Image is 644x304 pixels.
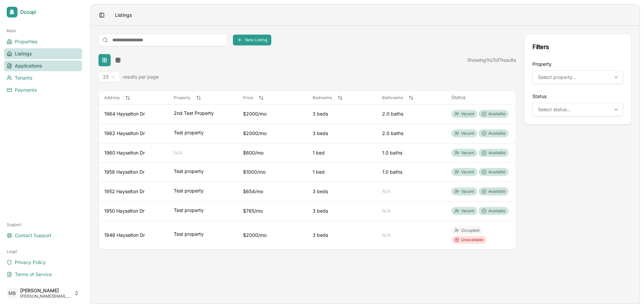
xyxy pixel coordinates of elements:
[313,95,371,100] button: Bedrooms
[538,74,576,81] span: Select property...
[15,271,52,278] span: Terms of Service
[313,208,371,214] div: 3 beds
[488,131,506,136] span: Available
[7,288,17,299] span: MB
[4,230,82,241] a: Contact Support
[313,188,371,195] div: 3 beds
[461,111,474,117] span: Vacant
[382,95,403,100] span: Bathrooms
[313,95,332,100] span: Bedrooms
[104,95,163,100] button: Address
[115,12,132,18] span: Listings
[4,285,82,301] button: MB[PERSON_NAME][PERSON_NAME][EMAIL_ADDRESS][DOMAIN_NAME]
[461,189,474,194] span: Vacant
[174,110,214,117] span: 2nd Test Property
[461,131,474,136] span: Vacant
[313,130,371,137] div: 3 beds
[488,169,506,175] span: Available
[467,57,516,63] div: Showing 1 to 7 of 7 results
[123,74,159,80] span: results per page
[243,188,302,195] div: $654/mo
[243,232,302,238] div: $2000/mo
[104,130,163,137] div: 1962 Hayselton Dr
[382,130,441,137] div: 2.0 baths
[243,149,302,156] div: $600/mo
[313,232,371,238] div: 3 beds
[243,169,302,175] div: $1000/mo
[20,288,71,294] span: [PERSON_NAME]
[4,36,82,47] a: Properties
[4,26,82,36] div: Main
[382,95,441,100] button: Bathrooms
[104,208,163,214] div: 1950 Hayselton Dr
[461,237,484,243] span: Unavailable
[15,259,46,266] span: Privacy Policy
[98,54,111,66] button: Tabular view with sorting
[104,95,120,100] span: Address
[4,48,82,59] a: Listings
[174,95,191,100] span: Property
[4,60,82,71] a: Applications
[488,111,506,117] span: Available
[115,12,132,18] nav: breadcrumb
[4,269,82,280] a: Terms of Service
[243,95,253,100] span: Price
[382,232,391,238] span: N/A
[4,4,82,20] a: Occupi
[245,37,267,43] span: New Listing
[382,111,441,117] div: 2.0 baths
[174,207,204,214] span: Test property
[4,257,82,268] a: Privacy Policy
[461,208,474,214] span: Vacant
[243,208,302,214] div: $765/mo
[4,219,82,230] div: Support
[174,129,204,136] span: Test property
[532,71,623,84] button: Multi-select: 0 of 2 options selected. Select property...
[112,54,124,66] button: Card-based grid layout
[104,169,163,175] div: 1958 Hayselton Dr
[461,228,479,233] span: Occupied
[313,149,371,156] div: 1 bed
[233,35,271,45] button: New Listing
[174,168,204,175] span: Test property
[4,73,82,83] a: Tenants
[532,42,623,52] div: Filters
[104,111,163,117] div: 1964 Hayselton Dr
[104,232,163,238] div: 1946 Hayselton Dr
[104,149,163,156] div: 1960 Hayselton Dr
[104,188,163,195] div: 1952 Hayselton Dr
[15,232,51,239] span: Contact Support
[4,85,82,95] a: Payments
[488,189,506,194] span: Available
[488,208,506,214] span: Available
[461,150,474,156] span: Vacant
[382,149,441,156] div: 1.0 baths
[382,208,391,214] span: N/A
[20,9,79,15] span: Occupi
[243,111,302,117] div: $2000/mo
[243,95,302,100] button: Price
[174,187,204,194] span: Test property
[15,38,37,45] span: Properties
[174,95,233,100] button: Property
[174,231,204,237] span: Test property
[461,169,474,175] span: Vacant
[538,106,571,113] span: Select status...
[243,130,302,137] div: $2000/mo
[15,62,42,69] span: Applications
[532,103,623,116] button: Multi-select: 0 of 4 options selected. Select status...
[15,75,32,81] span: Tenants
[15,50,32,57] span: Listings
[532,61,552,67] label: Property
[488,150,506,156] span: Available
[382,188,391,194] span: N/A
[15,87,37,93] span: Payments
[532,93,547,99] label: Status
[4,246,82,257] div: Legal
[382,169,441,175] div: 1.0 baths
[451,94,466,100] span: Status
[174,150,183,156] span: N/A
[20,294,71,299] span: [PERSON_NAME][EMAIL_ADDRESS][DOMAIN_NAME]
[313,111,371,117] div: 3 beds
[313,169,371,175] div: 1 bed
